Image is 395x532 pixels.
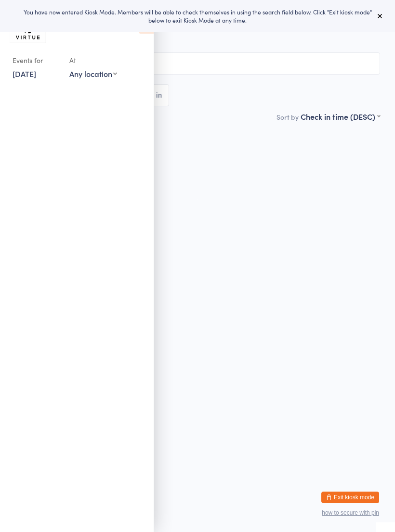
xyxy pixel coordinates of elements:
input: Search [15,52,380,75]
div: Events for [13,52,60,68]
h2: Check-in [15,24,380,40]
a: [DATE] [13,68,36,79]
label: Sort by [276,112,299,122]
div: At [69,52,117,68]
div: Check in time (DESC) [301,111,380,122]
button: Exit kiosk mode [321,492,379,503]
div: Any location [69,68,117,79]
button: how to secure with pin [322,509,379,516]
div: You have now entered Kiosk Mode. Members will be able to check themselves in using the search fie... [15,8,380,24]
